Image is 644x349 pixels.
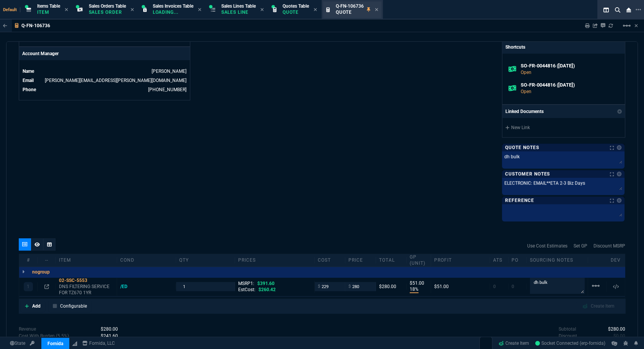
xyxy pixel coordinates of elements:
div: 02-SSC-5553 [59,277,114,283]
div: Profit [431,257,490,263]
span: Email [23,78,34,83]
p: $51.00 [410,280,428,286]
div: MSRP1: [238,280,311,287]
tr: undefined [22,67,187,75]
p: DNS FILTERING SERVICE FOR TZ670 1YR [59,283,114,296]
span: Cost With Burden (5.5%) [101,333,118,339]
a: [PERSON_NAME] [152,69,186,74]
span: Sales Orders Table [89,3,126,9]
div: cond [117,257,176,263]
div: Sourcing Notes [527,257,588,263]
nx-icon: Close Tab [65,7,68,13]
nx-icon: Open New Tab [636,6,641,13]
a: Discount MSRP [593,242,625,249]
div: $51.00 [434,283,487,290]
div: /ED [120,283,135,290]
span: $260.42 [258,287,276,292]
nx-icon: Close Tab [198,7,201,13]
span: 0 [512,284,514,289]
p: 1 [27,283,29,290]
span: 0 [493,284,496,289]
nx-icon: Back to Table [3,23,7,28]
mat-icon: Example home icon [591,281,600,290]
p: spec.value [601,326,626,333]
p: Item [37,9,60,15]
span: $ [348,283,351,290]
a: msbcCompanyName [80,340,117,347]
div: PO [508,257,527,263]
p: Reference [505,197,534,203]
nx-icon: Search [612,5,623,15]
span: Socket Connected (erp-fornida) [535,341,605,346]
div: price [345,257,376,263]
span: Default [3,7,20,12]
p: Quote [336,9,364,15]
p: Loading... [153,9,191,15]
a: API TOKEN [28,340,37,347]
div: qty [176,257,235,263]
span: $391.60 [257,281,275,286]
tr: undefined [22,86,187,93]
span: 280 [608,326,625,332]
a: [PERSON_NAME][EMAIL_ADDRESS][PERSON_NAME][DOMAIN_NAME] [45,78,186,83]
p: Revenue [19,326,36,333]
h6: SO-FR-0044816 ([DATE]) [521,63,619,69]
nx-icon: Close Tab [314,7,317,13]
a: Set GP [574,242,587,249]
p: Cost With Burden (5.5%) [19,333,69,339]
span: Items Table [37,3,60,9]
p: Open [521,88,619,95]
p: undefined [559,326,576,333]
div: # [19,257,38,263]
div: prices [235,257,315,263]
nx-icon: Split Panels [600,5,612,15]
a: Use Cost Estimates [527,242,567,249]
p: Linked Documents [505,108,544,115]
h6: SO-FR-0044816 ([DATE]) [521,82,619,88]
div: Total [376,257,407,263]
a: 469-249-2107 [148,87,186,92]
p: Quote [283,9,309,15]
p: Shortcuts [502,41,625,54]
div: Item [56,257,117,263]
p: Add [32,303,41,310]
span: Sales Invoices Table [153,3,193,9]
a: New Link [505,124,622,131]
nx-icon: Close Tab [260,7,264,13]
a: Create Item [495,338,532,349]
div: EstCost: [238,287,311,293]
nx-icon: Close Tab [131,7,134,13]
div: GP (unit) [407,254,431,266]
tr: undefined [22,77,187,84]
nx-icon: Close Tab [375,7,378,13]
span: $ [318,283,320,290]
p: 18% [410,286,418,293]
p: nogroup [32,269,50,275]
span: Revenue [101,326,118,332]
span: Q-FN-106736 [336,3,364,9]
nx-icon: Open In Opposite Panel [44,284,49,289]
div: ATS [490,257,508,263]
p: spec.value [93,326,118,333]
a: Hide Workbench [634,23,638,29]
mat-icon: Example home icon [622,21,631,30]
div: $280.00 [379,283,403,290]
div: cost [315,257,345,263]
span: Sales Lines Table [221,3,256,9]
p: Quote Notes [505,144,539,151]
p: spec.value [606,333,626,339]
p: Account Manager [19,47,190,60]
div: -- [38,257,56,263]
p: Sales Order [89,9,126,15]
nx-icon: Close Workbench [623,5,634,15]
p: Customer Notes [505,171,550,177]
a: Global State [8,340,28,347]
p: Sales Line [221,9,256,15]
span: Name [23,69,34,74]
p: Open [521,69,619,76]
span: 0 [613,333,625,339]
p: spec.value [93,333,118,339]
p: undefined [559,333,577,339]
p: Q-FN-106736 [21,23,50,29]
div: dev [606,257,625,263]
